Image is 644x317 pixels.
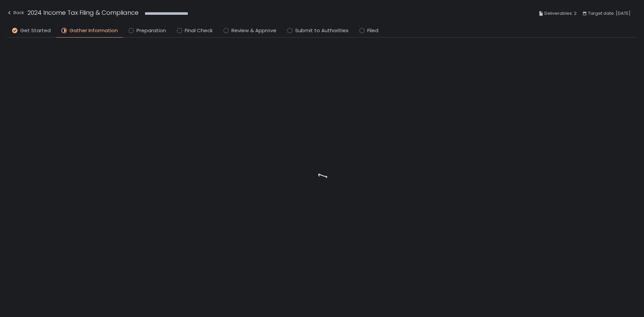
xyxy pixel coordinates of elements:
[231,27,276,35] span: Review & Approve
[7,8,24,19] button: Back
[7,9,24,17] div: Back
[28,8,139,17] h1: 2024 Income Tax Filing & Compliance
[69,27,118,35] span: Gather Information
[137,27,166,35] span: Preparation
[295,27,348,35] span: Submit to Authorities
[588,9,631,17] span: Target date: [DATE]
[20,27,51,35] span: Get Started
[185,27,213,35] span: Final Check
[367,27,378,35] span: Filed
[544,9,577,17] span: Deliverables: 2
